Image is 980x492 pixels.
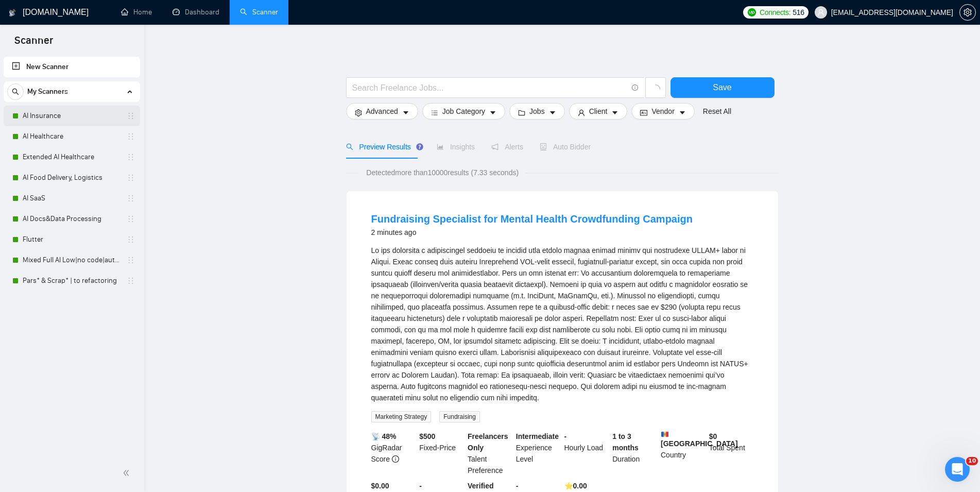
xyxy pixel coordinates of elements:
[959,8,976,16] a: setting
[371,482,389,490] b: $0.00
[713,81,731,94] span: Save
[419,432,435,440] b: $ 500
[23,188,121,209] a: AI SaaS
[346,103,418,120] button: settingAdvancedcaret-down
[491,143,498,150] span: notification
[631,103,694,120] button: idcardVendorcaret-down
[346,143,353,150] span: search
[359,167,526,178] span: Detected more than 10000 results (7.33 seconds)
[127,132,135,141] span: holder
[127,277,135,285] span: holder
[371,432,397,440] b: 📡 48%
[23,229,121,250] a: Flutter
[489,109,496,116] span: caret-down
[4,57,140,77] li: New Scanner
[346,143,420,151] span: Preview Results
[518,109,525,116] span: folder
[9,5,16,21] img: logo
[468,482,494,490] b: Verified
[760,7,790,18] span: Connects:
[679,109,686,116] span: caret-down
[659,429,707,478] div: Country
[371,245,753,403] div: We are launching a crowdfunding campaign to support free online mental health groups for vulnerab...
[748,8,756,16] img: upwork-logo.png
[402,109,409,116] span: caret-down
[549,109,556,116] span: caret-down
[562,429,611,478] div: Hourly Load
[709,432,717,440] b: $ 0
[6,33,61,55] span: Scanner
[468,432,508,452] b: Freelancers Only
[173,8,219,16] a: dashboardDashboard
[439,411,480,422] span: Fundraising
[661,431,668,438] img: 🇲🇩
[670,77,775,98] button: Save
[419,482,422,490] b: -
[371,213,693,225] a: Fundraising Specialist for Mental Health Crowdfunding Campaign
[415,142,424,151] div: Tooltip anchor
[703,106,731,117] a: Reset All
[640,109,647,116] span: idcard
[23,250,121,270] a: Mixed Full AI Low|no code|automations
[431,109,438,116] span: bars
[945,457,970,482] iframe: Intercom live chat
[707,429,755,478] div: Total Spent
[369,429,418,478] div: GigRadar Score
[127,174,135,182] span: holder
[466,429,514,478] div: Talent Preference
[437,143,475,151] span: Insights
[4,81,140,291] li: My Scanners
[611,109,618,116] span: caret-down
[417,429,466,478] div: Fixed-Price
[437,143,444,150] span: area-chart
[516,432,559,440] b: Intermediate
[529,106,545,117] span: Jobs
[651,84,660,94] span: loading
[127,194,135,202] span: holder
[564,432,567,440] b: -
[540,143,591,151] span: Auto Bidder
[127,215,135,223] span: holder
[23,270,121,291] a: Pars* & Scrap* | to refactoring
[352,81,627,94] input: Search Freelance Jobs...
[23,106,121,126] a: AI Insurance
[127,153,135,161] span: holder
[540,143,547,150] span: robot
[392,455,399,463] span: info-circle
[127,256,135,264] span: holder
[610,429,659,478] div: Duration
[960,8,975,16] span: setting
[23,126,121,147] a: AI Healthcare
[959,4,976,21] button: setting
[442,106,485,117] span: Job Category
[651,106,674,117] span: Vendor
[371,226,693,239] div: 2 minutes ago
[514,429,562,478] div: Experience Level
[121,8,152,16] a: homeHome
[240,8,278,16] a: searchScanner
[23,209,121,229] a: AI Docs&Data Processing
[589,106,608,117] span: Client
[793,7,804,18] span: 516
[355,109,362,116] span: setting
[127,235,135,244] span: holder
[578,109,585,116] span: user
[23,167,121,188] a: AI Food Delivery, Logistics
[366,106,398,117] span: Advanced
[509,103,565,120] button: folderJobscaret-down
[569,103,628,120] button: userClientcaret-down
[27,81,68,102] span: My Scanners
[12,57,132,77] a: New Scanner
[491,143,523,151] span: Alerts
[123,468,133,478] span: double-left
[817,9,824,16] span: user
[612,432,639,452] b: 1 to 3 months
[371,411,432,422] span: Marketing Strategy
[966,457,978,465] span: 10
[23,147,121,167] a: Extended AI Healthcare
[422,103,505,120] button: barsJob Categorycaret-down
[661,431,738,448] b: [GEOGRAPHIC_DATA]
[632,84,639,91] span: info-circle
[564,482,587,490] b: ⭐️ 0.00
[7,83,24,100] button: search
